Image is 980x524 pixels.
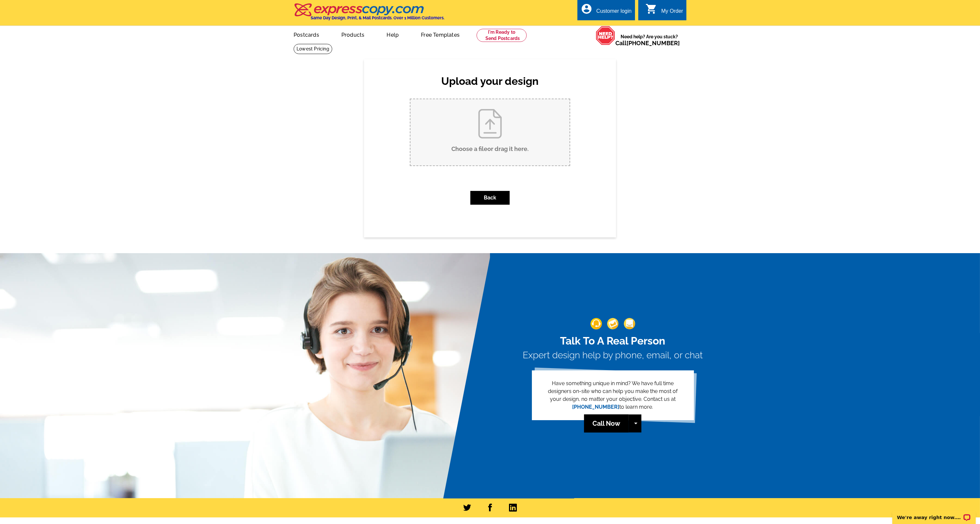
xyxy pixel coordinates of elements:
[523,350,703,361] h3: Expert design help by phone, email, or chat
[311,15,445,20] h4: Same Day Design, Print, & Mail Postcards. Over 1 Million Customers.
[607,318,619,329] img: support-img-2.png
[584,415,629,433] a: Call Now
[331,27,375,42] a: Products
[403,75,577,87] h2: Upload your design
[615,40,680,47] span: Call
[542,380,683,411] p: Have something unique in mind? We have full time designers on-site who can help you make the most...
[645,3,657,15] i: shopping_cart
[581,3,592,15] i: account_circle
[410,27,470,42] a: Free Templates
[624,318,635,329] img: support-img-3_1.png
[596,8,632,17] div: Customer login
[596,26,615,45] img: help
[590,318,602,329] img: support-img-1.png
[294,8,445,20] a: Same Day Design, Print, & Mail Postcards. Over 1 Million Customers.
[572,404,620,410] a: [PHONE_NUMBER]
[523,335,703,347] h2: Talk To A Real Person
[661,8,683,17] div: My Order
[888,503,980,524] iframe: LiveChat chat widget
[645,7,683,15] a: shopping_cart My Order
[615,33,683,47] span: Need help? Are you stuck?
[376,27,409,42] a: Help
[283,27,330,42] a: Postcards
[581,7,632,15] a: account_circle Customer login
[470,191,510,205] button: Back
[626,40,680,47] a: [PHONE_NUMBER]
